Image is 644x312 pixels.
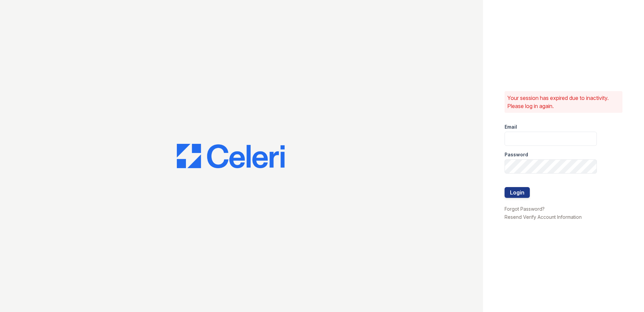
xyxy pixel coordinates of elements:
[507,94,620,110] p: Your session has expired due to inactivity. Please log in again.
[505,151,528,158] label: Password
[505,206,545,212] a: Forgot Password?
[505,214,582,220] a: Resend Verify Account Information
[505,124,517,130] label: Email
[177,144,285,168] img: CE_Logo_Blue-a8612792a0a2168367f1c8372b55b34899dd931a85d93a1a3d3e32e68fde9ad4.png
[505,187,530,198] button: Login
